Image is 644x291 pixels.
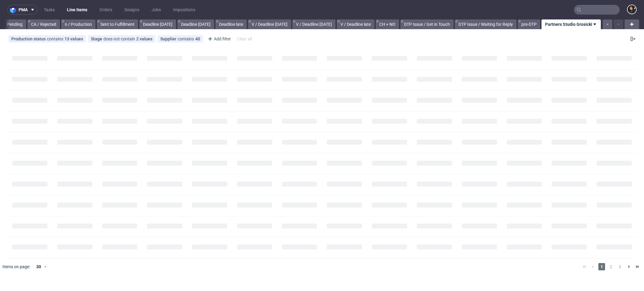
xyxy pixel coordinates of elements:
[10,6,19,13] img: logo
[121,5,143,15] a: Designs
[63,5,91,15] a: Line Items
[97,19,138,29] a: Sent to Fulfillment
[215,19,247,29] a: Deadline late
[136,36,152,41] div: 2 values
[248,19,291,29] a: V / Deadline [DATE]
[139,19,176,29] a: Deadline [DATE]
[40,5,58,15] a: Tasks
[11,36,47,41] span: Production status
[205,34,232,44] div: Add filter
[598,263,605,270] span: 1
[103,36,136,41] span: does not contain
[607,263,614,270] span: 2
[148,5,165,15] a: Jobs
[236,35,253,43] div: Clear all
[47,36,64,41] span: contains
[628,5,636,14] img: Dominik Grosicki
[96,5,116,15] a: Orders
[177,19,214,29] a: Deadline [DATE]
[27,19,60,29] a: CA / Rejected
[376,19,399,29] a: CH + NO
[337,19,374,29] a: V / Deadline late
[617,263,623,270] span: 3
[91,36,103,41] span: Stage
[33,262,44,271] div: 30
[160,36,178,41] span: Supplier
[195,36,200,41] div: 40
[455,19,517,29] a: DTP Issue / Waiting for Reply
[292,19,336,29] a: V / Deadline [DATE]
[400,19,454,29] a: DTP Issue / Get in Touch
[178,36,195,41] span: contains
[19,8,28,12] span: pma
[2,264,30,270] span: Items on page:
[61,19,96,29] a: n / Production
[64,36,83,41] div: 13 values
[7,5,38,15] button: pma
[518,19,540,29] a: pre-DTP
[541,19,601,29] a: Partners Studio Grosicki
[169,5,199,15] a: Impositions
